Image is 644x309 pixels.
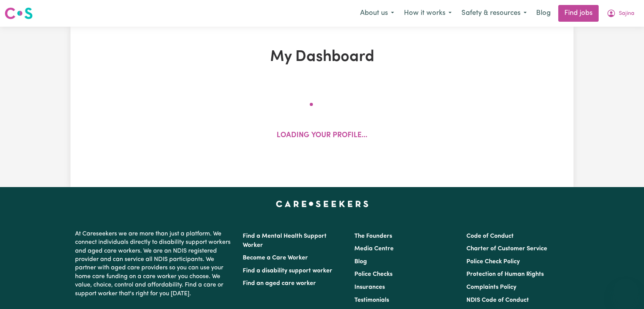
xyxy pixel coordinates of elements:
[619,10,634,18] span: Sajina
[5,6,33,20] img: Careseekers logo
[466,259,520,265] a: Police Check Policy
[276,201,368,207] a: Careseekers home page
[354,246,394,252] a: Media Centre
[354,271,392,277] a: Police Checks
[5,5,33,22] a: Careseekers logo
[243,233,327,248] a: Find a Mental Health Support Worker
[243,280,316,287] a: Find an aged care worker
[466,271,544,277] a: Protection of Human Rights
[354,259,367,265] a: Blog
[602,5,639,21] button: My Account
[243,268,332,274] a: Find a disability support worker
[354,233,392,239] a: The Founders
[159,48,485,66] h1: My Dashboard
[466,297,529,303] a: NDIS Code of Conduct
[277,130,367,141] p: Loading your profile...
[558,5,599,22] a: Find jobs
[354,297,389,303] a: Testimonials
[466,233,514,239] a: Code of Conduct
[243,255,308,261] a: Become a Care Worker
[354,284,385,290] a: Insurances
[457,5,532,21] button: Safety & resources
[532,5,555,22] a: Blog
[466,246,547,252] a: Charter of Customer Service
[614,279,638,303] iframe: Button to launch messaging window
[355,5,399,21] button: About us
[399,5,457,21] button: How it works
[75,227,234,301] p: At Careseekers we are more than just a platform. We connect individuals directly to disability su...
[466,284,516,290] a: Complaints Policy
